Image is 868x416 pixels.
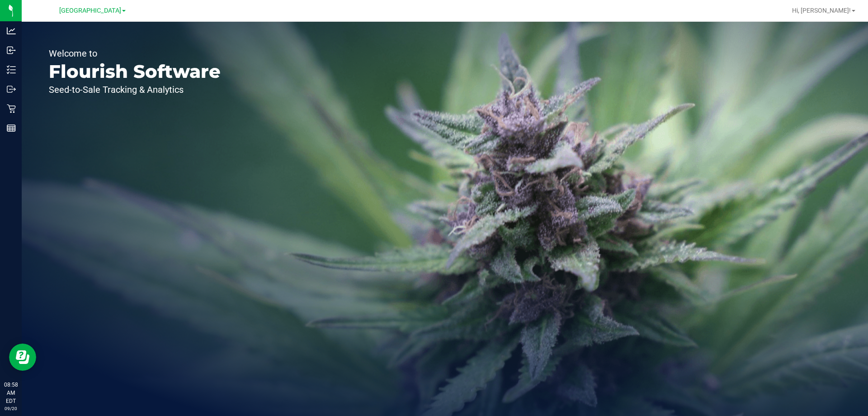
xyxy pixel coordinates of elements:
p: Welcome to [49,49,221,58]
inline-svg: Inventory [7,65,16,74]
p: 08:58 AM EDT [4,381,18,405]
inline-svg: Analytics [7,26,16,35]
p: Flourish Software [49,62,221,81]
iframe: Resource center [9,344,36,371]
inline-svg: Reports [7,124,16,133]
inline-svg: Retail [7,104,16,113]
inline-svg: Outbound [7,85,16,94]
span: Hi, [PERSON_NAME]! [792,7,851,14]
span: [GEOGRAPHIC_DATA] [59,7,121,14]
p: 09/20 [4,405,18,412]
p: Seed-to-Sale Tracking & Analytics [49,85,221,94]
inline-svg: Inbound [7,46,16,55]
